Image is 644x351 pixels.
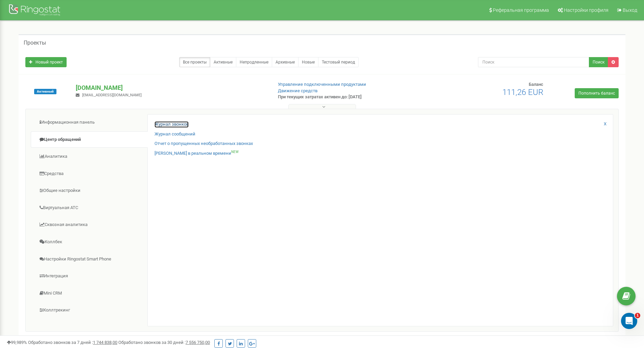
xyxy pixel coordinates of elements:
a: Тестовый период [318,57,359,67]
a: Активные [210,57,236,67]
p: [DOMAIN_NAME] [76,83,267,92]
a: Управление подключенными продуктами [278,82,366,87]
iframe: Intercom live chat [621,313,637,329]
span: Реферальная программа [493,7,549,13]
span: 99,989% [7,340,27,345]
span: Настройки профиля [564,7,609,13]
a: Непродленные [236,57,272,67]
a: Сквозная аналитика [31,217,148,233]
u: 1 744 838,00 [93,340,117,345]
a: Отчет о пропущенных необработанных звонках [154,141,253,147]
span: [EMAIL_ADDRESS][DOMAIN_NAME] [82,93,142,97]
input: Поиск [478,57,589,67]
u: 7 556 750,00 [186,340,210,345]
a: Коллтрекинг [31,302,148,319]
a: Общие настройки [31,182,148,199]
a: Новый проект [25,57,67,67]
sup: NEW [231,150,239,154]
a: Движение средств [278,88,317,93]
a: Настройки Ringostat Smart Phone [31,251,148,268]
span: Баланс [529,82,543,87]
span: 111,26 EUR [502,87,543,97]
p: При текущих затратах активен до: [DATE] [278,94,419,100]
a: Центр обращений [31,131,148,148]
a: Все проекты [179,57,210,67]
span: Активный [34,89,56,94]
button: Поиск [589,57,608,67]
span: Обработано звонков за 7 дней : [28,340,117,345]
a: Журнал сообщений [154,131,195,137]
span: Выход [623,7,637,13]
a: Виртуальная АТС [31,200,148,216]
a: Коллбек [31,234,148,250]
a: [PERSON_NAME] в реальном времениNEW [154,150,239,157]
a: X [604,121,606,127]
a: Интеграция [31,268,148,284]
a: Информационная панель [31,114,148,131]
span: Обработано звонков за 30 дней : [118,340,210,345]
a: Архивные [272,57,299,67]
a: Новые [298,57,318,67]
span: 1 [635,313,640,318]
a: Аналитика [31,148,148,165]
a: Mini CRM [31,285,148,302]
h5: Проекты [24,40,46,46]
a: Журнал звонков [154,121,189,128]
a: Пополнить баланс [575,88,619,98]
a: Средства [31,166,148,182]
